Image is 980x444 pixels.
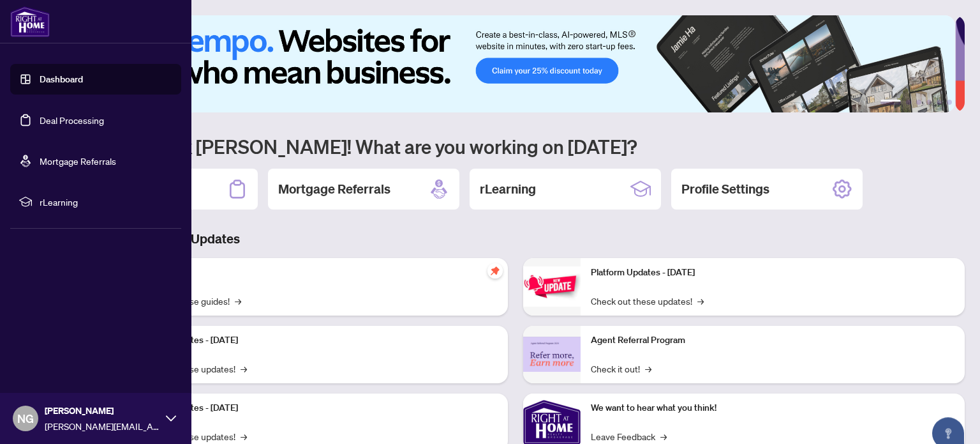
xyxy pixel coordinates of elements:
span: → [241,429,247,443]
a: Dashboard [40,73,83,85]
a: Check it out!→ [591,362,651,376]
h2: Profile Settings [681,180,769,198]
p: Self-Help [134,266,498,280]
button: 1 [880,100,901,105]
span: NG [17,410,34,427]
button: 3 [916,100,921,105]
img: Platform Updates - June 23, 2025 [523,266,581,307]
h2: rLearning [480,180,536,198]
button: 5 [937,100,942,105]
span: [PERSON_NAME] [45,404,160,418]
span: → [241,362,247,376]
button: Open asap [929,399,967,438]
p: Platform Updates - [DATE] [134,333,498,348]
span: → [697,294,704,308]
span: rLearning [40,195,172,209]
button: 2 [906,100,911,105]
span: [PERSON_NAME][EMAIL_ADDRESS][PERSON_NAME][DOMAIN_NAME] [45,419,160,433]
a: Mortgage Referrals [40,155,116,167]
button: 4 [926,100,932,105]
p: Agent Referral Program [591,333,954,348]
span: pushpin [487,263,503,279]
h2: Mortgage Referrals [278,180,390,198]
a: Check out these updates!→ [591,294,704,308]
h3: Brokerage & Industry Updates [66,230,965,248]
span: → [645,362,651,376]
span: → [660,429,667,443]
img: Agent Referral Program [523,337,581,372]
p: We want to hear what you think! [591,401,954,415]
img: Slide 0 [66,15,955,112]
a: Deal Processing [40,114,104,126]
p: Platform Updates - [DATE] [134,401,498,415]
span: → [235,294,241,308]
img: logo [10,6,50,37]
h1: Welcome back [PERSON_NAME]! What are you working on [DATE]? [66,134,965,158]
p: Platform Updates - [DATE] [591,266,954,280]
button: 6 [947,100,952,105]
a: Leave Feedback→ [591,429,667,443]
